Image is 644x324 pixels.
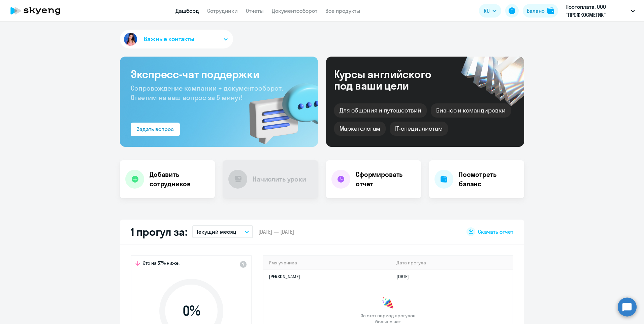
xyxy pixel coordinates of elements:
div: Маркетологам [334,122,386,136]
a: [PERSON_NAME] [269,273,300,280]
h3: Экспресс-чат поддержки [131,67,307,81]
img: congrats [381,296,395,310]
div: Для общения и путешествий [334,103,427,118]
a: Дашборд [175,7,199,14]
div: Курсы английского под ваши цели [334,68,449,91]
h4: Начислить уроки [253,174,306,184]
button: Постоплата, ООО "ПРОФКОСМЕТИК" [562,3,638,19]
button: Балансbalance [523,4,558,18]
h4: Сформировать отчет [356,170,416,189]
span: RU [484,7,490,15]
p: Постоплата, ООО "ПРОФКОСМЕТИК" [566,3,628,19]
a: Сотрудники [207,7,238,14]
button: Важные контакты [120,30,233,48]
a: [DATE] [396,273,414,280]
p: Текущий месяц [196,228,236,236]
span: Сопровождение компании + документооборот. Ответим на ваш вопрос за 5 минут! [131,84,283,102]
img: avatar [123,31,138,47]
span: [DATE] — [DATE] [258,228,294,235]
span: 0 % [153,303,230,319]
a: Все продукты [325,7,360,14]
a: Документооборот [272,7,317,14]
h2: 1 прогул за: [131,225,187,238]
img: balance [547,7,554,14]
div: IT-специалистам [390,122,448,136]
div: Задать вопрос [137,125,174,133]
span: Важные контакты [144,35,194,43]
span: Скачать отчет [478,228,513,235]
span: Это на 57% ниже, [143,260,180,268]
h4: Добавить сотрудников [150,170,210,189]
button: RU [479,4,501,18]
button: Текущий месяц [192,225,253,238]
div: Баланс [527,7,545,15]
div: Бизнес и командировки [431,103,511,118]
th: Имя ученика [263,256,391,270]
a: Отчеты [246,7,264,14]
th: Дата прогула [391,256,513,270]
img: bg-img [239,71,318,147]
button: Задать вопрос [131,123,180,136]
h4: Посмотреть баланс [459,170,519,189]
